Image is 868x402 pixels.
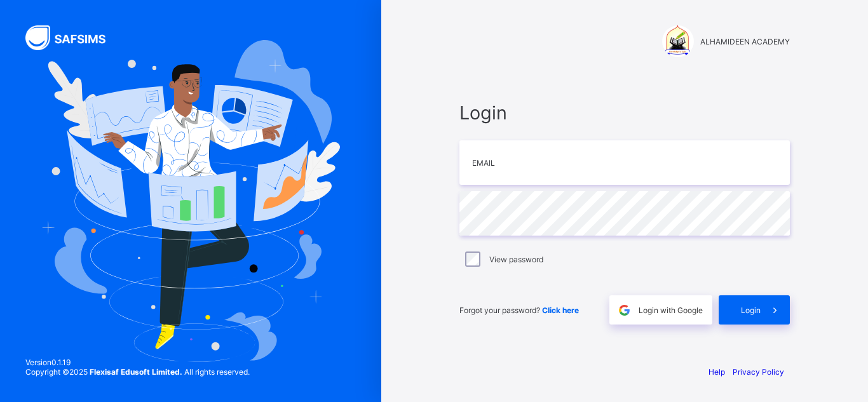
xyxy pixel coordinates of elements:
[459,102,790,124] span: Login
[90,367,182,377] strong: Flexisaf Edusoft Limited.
[41,40,341,361] img: Hero Image
[709,367,725,377] a: Help
[25,358,250,367] span: Version 0.1.19
[542,305,579,315] a: Click here
[733,367,784,377] a: Privacy Policy
[617,303,632,318] img: google.396cfc9801f0270233282035f929180a.svg
[25,25,121,50] img: SAFSIMS Logo
[639,305,703,315] span: Login with Google
[700,37,790,46] span: ALHAMIDEEN ACADEMY
[741,305,761,315] span: Login
[459,305,579,315] span: Forgot your password?
[25,367,250,377] span: Copyright © 2025 All rights reserved.
[489,255,543,264] label: View password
